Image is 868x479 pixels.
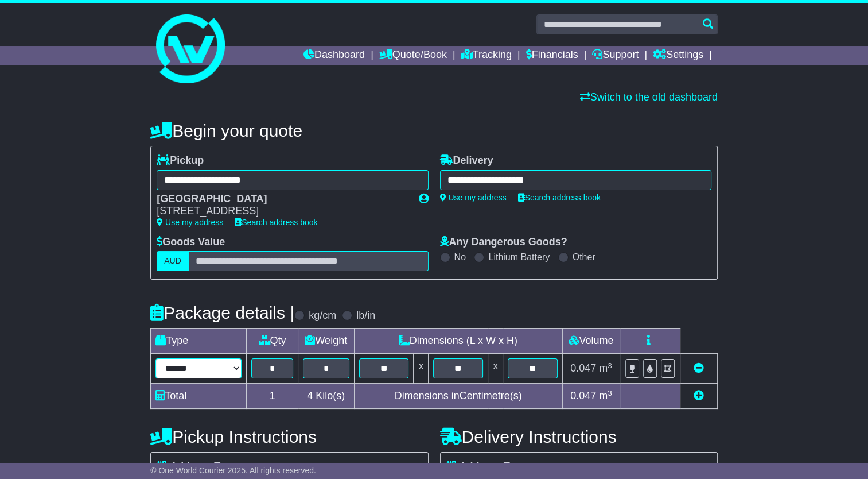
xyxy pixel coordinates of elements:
[150,466,316,475] span: © One World Courier 2025. All rights reserved.
[157,236,225,249] label: Goods Value
[150,303,294,322] h4: Package details |
[570,390,596,401] span: 0.047
[354,329,562,354] td: Dimensions (L x W x H)
[608,361,612,370] sup: 3
[573,252,595,262] label: Other
[303,46,365,65] a: Dashboard
[298,329,354,354] td: Weight
[446,461,527,473] label: Address Type
[518,193,601,202] a: Search address book
[309,310,336,322] label: kg/cm
[608,389,612,397] sup: 3
[157,193,407,206] div: [GEOGRAPHIC_DATA]
[440,427,718,446] h4: Delivery Instructions
[694,362,704,374] a: Remove this item
[454,252,466,262] label: No
[151,329,247,354] td: Type
[592,46,639,65] a: Support
[157,205,407,218] div: [STREET_ADDRESS]
[414,354,429,384] td: x
[307,390,313,401] span: 4
[150,427,428,446] h4: Pickup Instructions
[526,46,578,65] a: Financials
[461,46,512,65] a: Tracking
[157,251,189,271] label: AUD
[570,362,596,374] span: 0.047
[440,193,507,202] a: Use my address
[653,46,703,65] a: Settings
[580,91,718,103] a: Switch to the old dashboard
[488,252,550,262] label: Lithium Battery
[599,390,612,401] span: m
[356,310,375,322] label: lb/in
[354,384,562,409] td: Dimensions in Centimetre(s)
[157,218,223,227] a: Use my address
[157,461,238,473] label: Address Type
[440,236,567,249] label: Any Dangerous Goods?
[235,218,317,227] a: Search address book
[247,329,298,354] td: Qty
[151,384,247,409] td: Total
[157,154,204,167] label: Pickup
[379,46,447,65] a: Quote/Book
[599,362,612,374] span: m
[440,154,493,167] label: Delivery
[247,384,298,409] td: 1
[562,329,620,354] td: Volume
[488,354,503,384] td: x
[694,390,704,401] a: Add new item
[150,121,718,140] h4: Begin your quote
[298,384,354,409] td: Kilo(s)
